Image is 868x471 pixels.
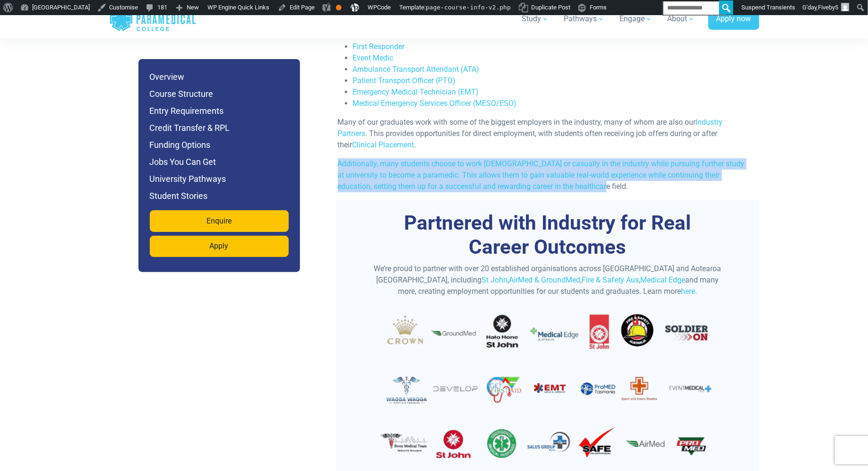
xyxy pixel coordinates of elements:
p: We’re proud to partner with over 20 established organisations across [GEOGRAPHIC_DATA] and Aotear... [372,263,722,297]
a: Fire & Safety Aus [582,275,639,284]
a: Emergency Medical Technician (EMT) [353,87,479,96]
a: AirMed & GroundMed [509,275,580,284]
p: Additionally, many students choose to work [DEMOGRAPHIC_DATA] or casually in the industry while p... [338,158,750,192]
a: Clinical Placement [352,140,414,149]
a: Pathways [559,6,610,32]
p: Many of our graduates work with some of the biggest employers in the industry, many of whom are a... [338,117,750,151]
a: About [662,6,701,32]
h3: Partnered with Industry for Real Career Outcomes [372,211,722,259]
span: Fiveby5 [818,4,838,11]
a: Study [516,6,555,32]
div: OK [336,5,342,10]
a: Apply now [708,9,759,30]
a: Patient Transport Officer (PTO) [353,76,456,85]
a: First Responder [353,42,405,51]
a: Event Medic [353,53,394,62]
span: page-course-info-v2.php [426,4,511,11]
a: Medical Emergency Services Officer (MESO/ESO) [353,99,517,108]
a: Medical Edge [640,275,685,284]
a: here. [681,287,697,296]
a: Australian Paramedical College [109,4,197,34]
a: Engage [614,6,658,32]
a: Ambulance Transport Attendant (ATA) [353,65,480,74]
a: St John [481,275,507,284]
